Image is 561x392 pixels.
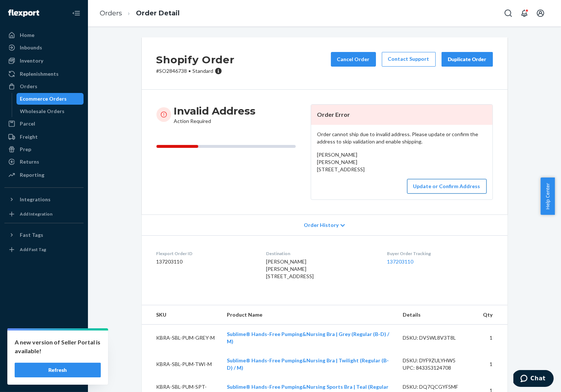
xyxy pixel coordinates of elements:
a: Contact Support [382,52,436,67]
td: 1 [477,324,507,351]
button: Update or Confirm Address [407,179,487,194]
div: Prep [20,146,31,153]
iframe: Opens a widget where you can chat to one of our agents [513,370,554,388]
a: Orders [4,81,84,92]
button: Talk to Support [4,347,84,358]
span: • [189,68,191,74]
td: KBRA-SBL-PUM-TWI-M [142,351,221,377]
a: Settings [4,334,84,346]
a: Ecommerce Orders [16,93,84,105]
button: Open Search Box [501,6,516,20]
dt: Destination [266,250,375,257]
div: Add Fast Tag [20,246,46,253]
a: Add Fast Tag [4,244,84,255]
div: Freight [20,133,38,141]
th: SKU [142,305,221,325]
a: Prep [4,143,84,155]
span: Order History [304,221,339,229]
div: Action Required [174,104,256,125]
a: Inventory [4,55,84,67]
div: Inbounds [20,44,42,51]
div: Home [20,31,34,39]
a: Order Detail [136,9,180,17]
button: Help Center [540,178,555,215]
a: Reporting [4,169,84,181]
td: KBRA-SBL-PUM-GREY-M [142,324,221,351]
div: DSKU: DV5WL8V3T8L [403,334,472,341]
button: Duplicate Order [442,52,493,67]
div: Integrations [20,196,51,203]
a: Returns [4,156,84,168]
a: Orders [100,9,122,17]
button: Fast Tags [4,229,84,241]
a: Parcel [4,118,84,130]
button: Open account menu [533,6,548,20]
dt: Buyer Order Tracking [387,250,492,257]
span: Standard [193,68,214,74]
div: Add Integration [20,211,52,217]
a: Add Integration [4,208,84,220]
a: Help Center [4,359,84,371]
button: Give Feedback [4,372,84,383]
p: # SO2846738 [156,67,235,75]
p: A new version of Seller Portal is available! [15,338,101,355]
a: Inbounds [4,42,84,53]
ol: breadcrumbs [94,3,185,24]
div: Duplicate Order [448,56,487,63]
button: Refresh [15,363,101,377]
header: Order Error [311,105,492,125]
button: Integrations [4,194,84,205]
button: Cancel Order [331,52,376,67]
a: Wholesale Orders [16,105,84,117]
span: [PERSON_NAME] [PERSON_NAME] [STREET_ADDRESS] [266,258,314,279]
h2: Shopify Order [156,52,235,67]
th: Product Name [221,305,397,325]
div: Returns [20,158,39,165]
p: Order cannot ship due to invalid address. Please update or confirm the address to skip validation... [317,131,487,145]
div: DSKU: DYF9ZULYHW5 [403,357,472,364]
div: Inventory [20,57,43,64]
a: Home [4,29,84,41]
th: Qty [477,305,507,325]
a: Sublime® Hands-Free Pumping&Nursing Bra | Grey (Regular (B-D) / M) [227,331,389,344]
div: Parcel [20,120,35,127]
a: Sublime® Hands-Free Pumping&Nursing Bra | Twilight (Regular (B-D) / M) [227,357,389,371]
div: Replenishments [20,70,59,78]
dd: 137203110 [156,258,254,265]
div: Reporting [20,171,44,179]
th: Details [397,305,477,325]
span: [PERSON_NAME] [PERSON_NAME] [STREET_ADDRESS] [317,152,365,172]
div: Orders [20,83,37,90]
button: Close Navigation [69,6,84,20]
h3: Invalid Address [174,104,256,117]
button: Open notifications [517,6,532,20]
a: Freight [4,131,84,143]
div: Fast Tags [20,231,43,239]
td: 1 [477,351,507,377]
dt: Flexport Order ID [156,250,254,257]
div: DSKU: DQ7QCGYF5MF [403,383,472,391]
a: Replenishments [4,68,84,80]
img: Flexport logo [8,10,39,17]
div: Wholesale Orders [20,108,65,115]
a: 137203110 [387,258,413,265]
div: UPC: 843353124708 [403,364,472,372]
div: Ecommerce Orders [20,95,67,102]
